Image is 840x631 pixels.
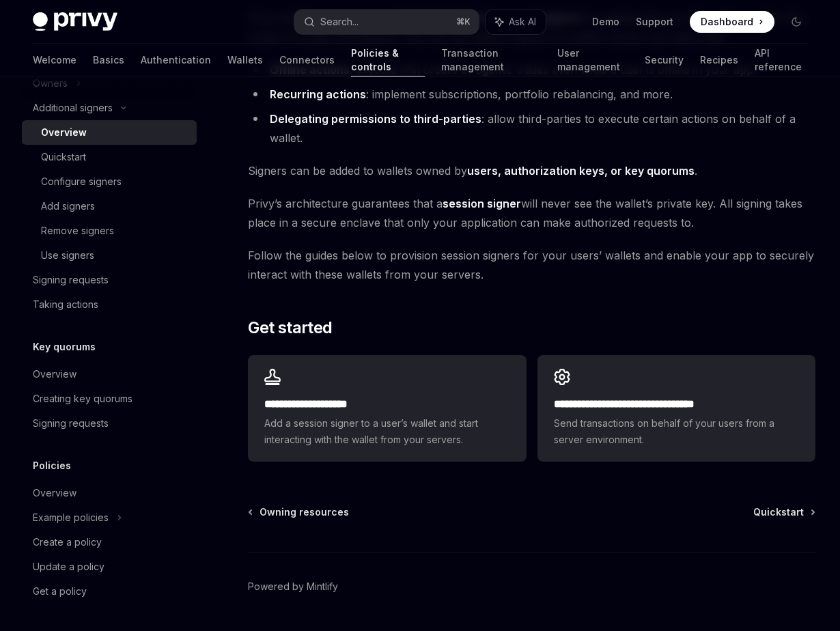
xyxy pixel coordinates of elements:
[33,272,109,288] div: Signing requests
[645,44,684,76] a: Security
[22,120,197,145] a: Overview
[33,583,87,600] div: Get a policy
[441,44,541,76] a: Transaction management
[141,44,211,76] a: Authentication
[33,458,71,474] h5: Policies
[248,194,815,232] span: Privy’s architecture guarantees that a will never see the wallet’s private key. All signing takes...
[41,173,122,190] div: Configure signers
[33,559,104,575] div: Update a policy
[22,362,197,387] a: Overview
[33,485,76,501] div: Overview
[248,355,526,462] a: **** **** **** *****Add a session signer to a user’s wallet and start interacting with the wallet...
[33,12,117,31] img: dark logo
[554,415,799,448] span: Send transactions on behalf of your users from a server environment.
[753,505,804,519] span: Quickstart
[22,219,197,243] a: Remove signers
[41,247,94,264] div: Use signers
[22,579,197,604] a: Get a policy
[270,87,366,101] strong: Recurring actions
[22,194,197,219] a: Add signers
[22,292,197,317] a: Taking actions
[33,366,76,382] div: Overview
[41,198,95,214] div: Add signers
[690,11,774,33] a: Dashboard
[33,44,76,76] a: Welcome
[22,555,197,579] a: Update a policy
[270,112,481,126] strong: Delegating permissions to third-parties
[41,124,87,141] div: Overview
[509,15,536,29] span: Ask AI
[636,15,673,29] a: Support
[443,197,521,210] strong: session signer
[33,415,109,432] div: Signing requests
[33,296,98,313] div: Taking actions
[22,387,197,411] a: Creating key quorums
[248,161,815,180] span: Signers can be added to wallets owned by .
[249,505,349,519] a: Owning resources
[22,268,197,292] a: Signing requests
[22,411,197,436] a: Signing requests
[22,243,197,268] a: Use signers
[33,534,102,550] div: Create a policy
[755,44,807,76] a: API reference
[33,100,113,116] div: Additional signers
[248,109,815,148] li: : allow third-parties to execute certain actions on behalf of a wallet.
[41,149,86,165] div: Quickstart
[22,169,197,194] a: Configure signers
[33,391,132,407] div: Creating key quorums
[456,16,471,27] span: ⌘ K
[467,164,695,178] a: users, authorization keys, or key quorums
[22,145,197,169] a: Quickstart
[248,85,815,104] li: : implement subscriptions, portfolio rebalancing, and more.
[753,505,814,519] a: Quickstart
[41,223,114,239] div: Remove signers
[294,10,478,34] button: Search...⌘K
[279,44,335,76] a: Connectors
[33,509,109,526] div: Example policies
[248,580,338,593] a: Powered by Mintlify
[248,246,815,284] span: Follow the guides below to provision session signers for your users’ wallets and enable your app ...
[320,14,359,30] div: Search...
[701,15,753,29] span: Dashboard
[557,44,628,76] a: User management
[93,44,124,76] a: Basics
[486,10,546,34] button: Ask AI
[700,44,738,76] a: Recipes
[260,505,349,519] span: Owning resources
[227,44,263,76] a: Wallets
[592,15,619,29] a: Demo
[351,44,425,76] a: Policies & controls
[22,530,197,555] a: Create a policy
[22,481,197,505] a: Overview
[248,317,332,339] span: Get started
[785,11,807,33] button: Toggle dark mode
[264,415,509,448] span: Add a session signer to a user’s wallet and start interacting with the wallet from your servers.
[33,339,96,355] h5: Key quorums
